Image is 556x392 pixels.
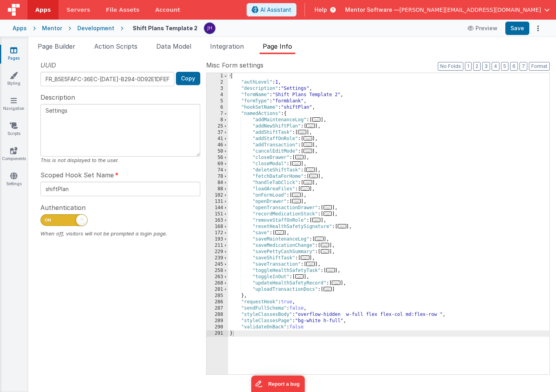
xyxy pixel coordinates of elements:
span: ... [315,237,324,241]
div: 229 [207,249,228,255]
button: AI Assistant [247,3,296,16]
span: ... [301,255,309,260]
div: 56 [207,155,228,161]
div: 211 [207,242,228,249]
span: Action Scripts [94,42,137,50]
button: 7 [519,62,527,71]
div: 4 [207,92,228,98]
iframe: Marker.io feedback button [251,376,305,392]
div: 69 [207,161,228,167]
div: 286 [207,299,228,305]
span: ... [304,149,312,153]
span: ... [312,117,321,122]
span: ... [304,180,312,184]
span: ... [292,161,301,166]
span: AI Assistant [260,6,291,14]
div: 151 [207,211,228,217]
span: ... [306,262,315,266]
div: 50 [207,148,228,155]
button: Copy [176,72,200,85]
div: 46 [207,142,228,148]
button: 4 [492,62,499,71]
div: 144 [207,205,228,211]
div: 289 [207,318,228,324]
button: 2 [473,62,481,71]
div: 41 [207,136,228,142]
div: 6 [207,104,228,111]
div: 3 [207,86,228,92]
span: Misc Form settings [206,60,263,70]
div: 168 [207,224,228,230]
button: No Folds [438,62,463,71]
div: 37 [207,129,228,136]
span: ... [326,268,335,272]
span: ... [304,136,312,140]
div: 25 [207,123,228,129]
button: 3 [482,62,490,71]
div: 281 [207,286,228,293]
div: 88 [207,186,228,192]
span: UUID [40,60,56,70]
span: ... [304,142,312,147]
div: 102 [207,192,228,199]
div: 74 [207,167,228,173]
span: ... [321,249,329,253]
h4: Shift Plans Template 2 [133,25,198,31]
span: Data Model [156,42,191,50]
div: 172 [207,230,228,236]
span: ... [301,186,309,191]
span: File Assets [106,6,140,14]
span: ... [306,168,315,172]
div: 131 [207,199,228,205]
span: ... [292,193,301,197]
div: 7 [207,111,228,117]
button: Mentor Software — [PERSON_NAME][EMAIL_ADDRESS][DOMAIN_NAME] [345,6,550,14]
div: 78 [207,173,228,180]
button: Format [529,62,550,71]
span: ... [324,287,332,291]
span: Page Builder [38,42,75,50]
div: 291 [207,330,228,337]
span: [PERSON_NAME][EMAIL_ADDRESS][DOMAIN_NAME] [399,6,541,14]
span: ... [324,205,332,210]
span: ... [312,218,321,222]
button: Preview [463,22,502,35]
div: 258 [207,268,228,274]
div: 193 [207,236,228,242]
span: ... [295,274,304,279]
div: 268 [207,280,228,286]
div: 245 [207,261,228,268]
div: 1 [207,73,228,79]
span: Mentor Software — [345,6,399,14]
span: ... [275,230,284,235]
button: 6 [510,62,518,71]
div: 84 [207,180,228,186]
div: 263 [207,274,228,280]
button: Options [532,23,543,34]
div: 8 [207,117,228,123]
span: ... [309,174,318,178]
span: Help [315,6,327,14]
span: Integration [210,42,244,50]
span: ... [306,124,315,128]
div: 285 [207,293,228,299]
button: 1 [465,62,472,71]
span: ... [295,155,304,159]
span: ... [321,243,329,247]
div: 290 [207,324,228,330]
span: ... [324,211,332,216]
span: ... [292,199,301,203]
div: 2 [207,79,228,86]
div: 5 [207,98,228,104]
span: Scoped Hook Set Name [40,170,114,180]
div: This is not displayed to the user. [40,157,200,164]
span: Page Info [263,42,292,50]
span: Servers [66,6,90,14]
span: Description [40,93,75,102]
div: 287 [207,305,228,312]
div: Mentor [42,24,62,32]
button: Save [505,22,529,35]
span: ... [338,224,346,228]
img: c2badad8aad3a9dfc60afe8632b41ba8 [204,23,215,34]
div: 163 [207,217,228,224]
